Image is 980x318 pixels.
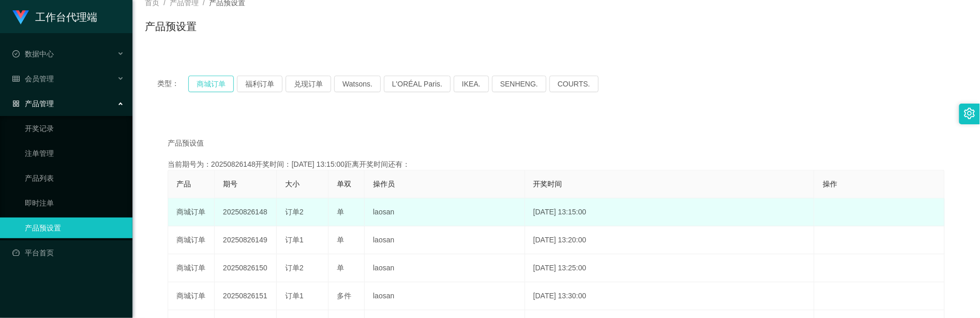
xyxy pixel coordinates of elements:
td: laosan [365,198,525,226]
a: 开奖记录 [25,118,124,139]
a: 即时注单 [25,193,124,213]
span: 单双 [337,180,351,188]
i: 图标: check-circle-o [12,50,20,57]
span: 数据中心 [12,50,54,58]
td: 商城订单 [168,282,215,310]
td: [DATE] 13:30:00 [525,282,814,310]
td: laosan [365,282,525,310]
h1: 工作台代理端 [35,1,97,34]
a: 图标: dashboard平台首页 [12,242,124,263]
i: 图标: appstore-o [12,100,20,107]
td: 20250826151 [215,282,277,310]
td: 商城订单 [168,226,215,254]
span: 单 [337,236,344,244]
span: 单 [337,208,344,216]
button: 福利订单 [237,76,283,92]
span: 大小 [285,180,300,188]
span: 类型： [157,76,188,92]
td: [DATE] 13:20:00 [525,226,814,254]
button: SENHENG. [492,76,546,92]
span: 操作 [823,180,837,188]
span: 单 [337,264,344,272]
td: 20250826150 [215,254,277,282]
button: COURTS. [550,76,599,92]
td: 商城订单 [168,254,215,282]
td: [DATE] 13:25:00 [525,254,814,282]
span: 产品 [176,180,191,188]
span: 订单1 [285,236,304,244]
span: 操作员 [373,180,395,188]
span: 产品预设值 [168,138,204,149]
button: IKEA. [454,76,489,92]
img: logo.9652507e.png [12,10,29,25]
h1: 产品预设置 [145,19,197,34]
a: 注单管理 [25,143,124,164]
td: [DATE] 13:15:00 [525,198,814,226]
a: 产品预设置 [25,218,124,238]
span: 期号 [223,180,237,188]
span: 订单1 [285,292,304,300]
button: 兑现订单 [286,76,331,92]
td: 20250826149 [215,226,277,254]
button: Watsons. [334,76,381,92]
i: 图标: table [12,75,20,82]
td: laosan [365,226,525,254]
i: 图标: setting [964,108,975,119]
span: 会员管理 [12,75,54,83]
span: 多件 [337,292,351,300]
td: 20250826148 [215,198,277,226]
a: 工作台代理端 [12,12,97,21]
span: 订单2 [285,264,304,272]
span: 产品管理 [12,99,54,108]
button: 商城订单 [188,76,234,92]
span: 订单2 [285,208,304,216]
div: 当前期号为：20250826148开奖时间：[DATE] 13:15:00距离开奖时间还有： [168,159,945,170]
td: 商城订单 [168,198,215,226]
button: L'ORÉAL Paris. [384,76,451,92]
td: laosan [365,254,525,282]
span: 开奖时间 [533,180,562,188]
a: 产品列表 [25,168,124,189]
